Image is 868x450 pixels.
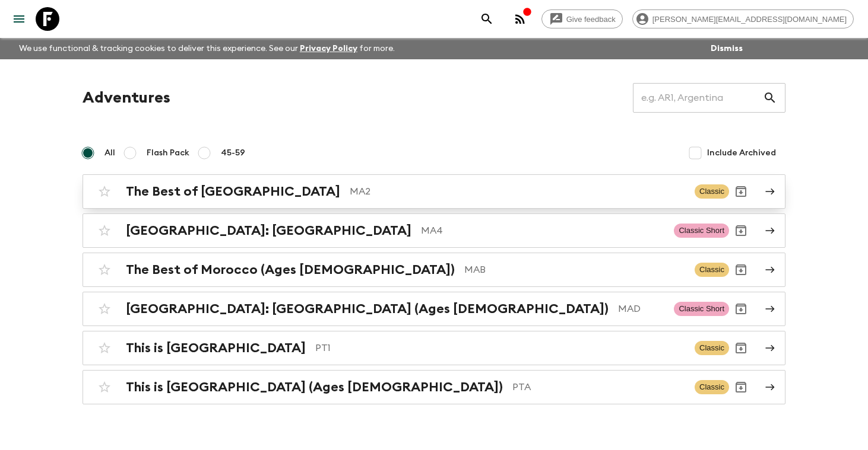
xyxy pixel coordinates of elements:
button: Dismiss [708,40,746,57]
a: [GEOGRAPHIC_DATA]: [GEOGRAPHIC_DATA]MA4Classic ShortArchive [83,213,785,248]
h2: The Best of Morocco (Ages [DEMOGRAPHIC_DATA]) [126,262,455,277]
span: Flash Pack [147,147,189,159]
h2: The Best of [GEOGRAPHIC_DATA] [126,184,340,199]
button: Archive [729,297,753,321]
button: Archive [729,336,753,360]
a: [GEOGRAPHIC_DATA]: [GEOGRAPHIC_DATA] (Ages [DEMOGRAPHIC_DATA])MADClassic ShortArchive [83,292,785,326]
span: All [104,147,115,159]
h2: This is [GEOGRAPHIC_DATA] (Ages [DEMOGRAPHIC_DATA]) [126,379,503,395]
p: PT1 [315,341,685,355]
a: Give feedback [541,9,623,28]
button: menu [7,7,31,31]
span: Include Archived [707,147,776,159]
h2: [GEOGRAPHIC_DATA]: [GEOGRAPHIC_DATA] (Ages [DEMOGRAPHIC_DATA]) [126,301,609,317]
p: MA4 [421,224,664,238]
span: Give feedback [560,15,622,24]
button: Archive [729,219,753,242]
p: MAB [464,263,685,277]
p: PTA [512,380,685,394]
p: MA2 [350,184,685,199]
a: Privacy Policy [300,44,357,53]
span: Classic [695,263,729,277]
a: This is [GEOGRAPHIC_DATA] (Ages [DEMOGRAPHIC_DATA])PTAClassicArchive [83,370,785,404]
a: The Best of Morocco (Ages [DEMOGRAPHIC_DATA])MABClassicArchive [83,253,785,287]
div: [PERSON_NAME][EMAIL_ADDRESS][DOMAIN_NAME] [632,9,854,28]
input: e.g. AR1, Argentina [633,81,763,114]
span: [PERSON_NAME][EMAIL_ADDRESS][DOMAIN_NAME] [646,15,853,24]
span: 45-59 [221,147,245,159]
button: Archive [729,258,753,282]
a: The Best of [GEOGRAPHIC_DATA]MA2ClassicArchive [83,174,785,209]
button: search adventures [475,7,499,31]
button: Archive [729,375,753,399]
button: Archive [729,180,753,203]
span: Classic [695,380,729,394]
span: Classic Short [674,224,729,238]
span: Classic [695,184,729,199]
p: We use functional & tracking cookies to deliver this experience. See our for more. [14,38,400,59]
span: Classic Short [674,302,729,316]
h2: [GEOGRAPHIC_DATA]: [GEOGRAPHIC_DATA] [126,223,411,238]
a: This is [GEOGRAPHIC_DATA]PT1ClassicArchive [83,331,785,365]
p: MAD [618,302,664,316]
h1: Adventures [83,86,170,110]
h2: This is [GEOGRAPHIC_DATA] [126,340,306,356]
span: Classic [695,341,729,355]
